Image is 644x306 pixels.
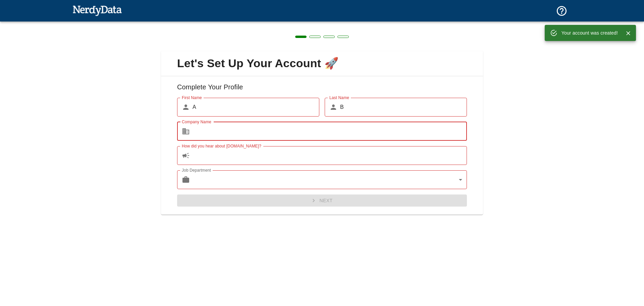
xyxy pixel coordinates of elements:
label: Company Name [182,119,211,125]
h6: Complete Your Profile [166,82,478,98]
div: Your account was created! [561,27,618,39]
label: Job Department [182,167,211,173]
label: How did you hear about [DOMAIN_NAME]? [182,143,261,149]
button: Close [623,28,633,38]
span: Let's Set Up Your Account 🚀 [166,56,478,71]
button: Support and Documentation [552,1,572,21]
img: NerdyData.com [72,4,122,17]
label: First Name [182,95,202,100]
label: Last Name [329,95,349,100]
